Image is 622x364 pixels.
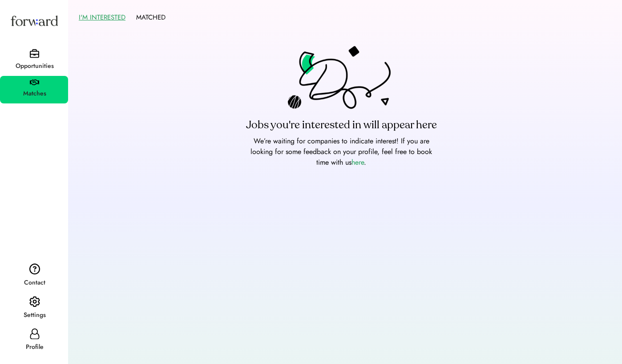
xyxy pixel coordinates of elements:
[30,49,39,58] img: briefcase.svg
[9,7,60,34] img: Forward logo
[79,11,125,24] button: I'M INTERESTED
[1,342,68,352] div: Profile
[1,277,68,288] div: Contact
[1,310,68,320] div: Settings
[29,263,40,275] img: contact.svg
[288,46,395,115] img: fortune%20cookie.png
[1,61,68,71] div: Opportunities
[351,157,364,167] a: here
[136,11,166,24] button: MATCHED
[29,296,40,308] img: settings.svg
[1,88,68,99] div: Matches
[246,118,437,132] div: Jobs you're interested in will appear here
[30,79,39,86] img: handshake.svg
[243,136,439,168] div: We’re waiting for companies to indicate interest! If you are looking for some feedback on your pr...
